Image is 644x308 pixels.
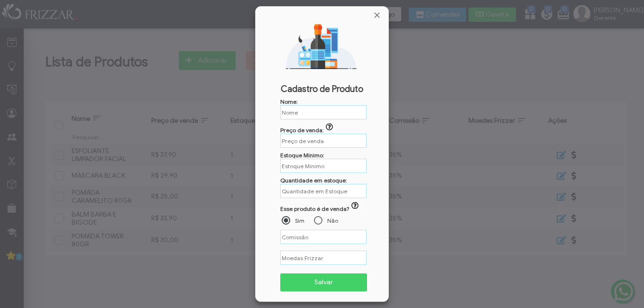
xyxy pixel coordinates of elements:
input: Você receberá um aviso quando o seu estoque atingir o estoque mínimo. [280,159,367,173]
label: Sim [295,217,304,224]
input: Nome [280,105,367,119]
span: Esse produto é de venda? [280,205,350,212]
label: Estoque Minimo: [280,152,324,159]
button: Salvar [280,273,367,291]
label: Nome: [280,98,298,105]
input: Moedas Frizzar [280,251,367,265]
span: Salvar [287,275,360,290]
input: Quandidade em estoque [280,184,367,198]
label: Preço de venda: [280,127,338,134]
button: ui-button [350,202,363,211]
a: Fechar [372,10,382,20]
input: Comissão [280,230,367,244]
input: Caso seja um produto de uso quanto você cobra por dose aplicada [280,134,367,148]
img: Novo Produto [263,22,381,69]
label: Quantidade em estoque: [280,177,347,184]
label: Não [327,217,338,224]
span: Cadastro de Produto [261,84,383,94]
button: Preço de venda: [324,123,337,133]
